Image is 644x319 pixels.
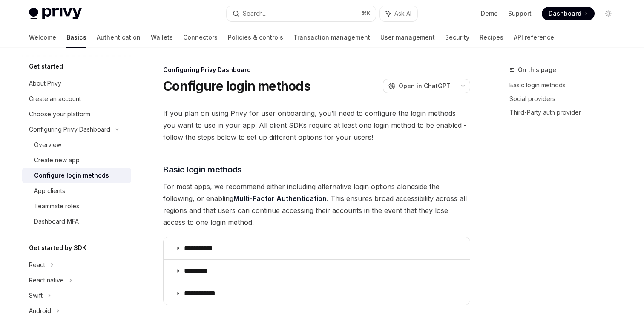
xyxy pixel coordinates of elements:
div: App clients [34,186,65,196]
a: Support [508,9,532,18]
span: For most apps, we recommend either including alternative login options alongside the following, o... [163,181,470,228]
div: Configure login methods [34,170,109,181]
button: Toggle dark mode [601,7,615,20]
a: Multi-Factor Authentication [233,194,327,203]
a: API reference [514,27,554,48]
h5: Get started by SDK [29,243,86,253]
span: Basic login methods [163,164,242,175]
a: Connectors [183,27,218,48]
a: Create an account [22,91,131,106]
a: Dashboard [542,7,595,20]
a: Welcome [29,27,56,48]
div: Dashboard MFA [34,216,79,227]
a: User management [380,27,435,48]
a: About Privy [22,76,131,91]
div: Configuring Privy Dashboard [163,66,470,74]
span: Open in ChatGPT [399,82,451,90]
a: Security [445,27,469,48]
a: Transaction management [293,27,370,48]
div: Configuring Privy Dashboard [29,124,110,135]
div: React native [29,275,64,285]
span: ⌘ K [362,10,371,17]
a: Choose your platform [22,106,131,122]
a: Basic login methods [509,78,622,92]
a: Create new app [22,152,131,168]
span: Dashboard [549,9,581,18]
a: Teammate roles [22,198,131,214]
a: Basics [66,27,86,48]
a: Policies & controls [228,27,283,48]
a: Configure login methods [22,168,131,183]
img: light logo [29,8,82,20]
div: Android [29,306,51,316]
span: On this page [518,65,556,75]
div: Swift [29,290,43,301]
div: Teammate roles [34,201,79,211]
a: Social providers [509,92,622,106]
div: About Privy [29,78,61,89]
a: Dashboard MFA [22,214,131,229]
a: Demo [481,9,498,18]
a: Authentication [97,27,141,48]
h5: Get started [29,61,63,72]
a: App clients [22,183,131,198]
button: Ask AI [380,6,417,21]
div: Create new app [34,155,80,165]
button: Search...⌘K [227,6,376,21]
div: Choose your platform [29,109,90,119]
div: Overview [34,140,61,150]
a: Third-Party auth provider [509,106,622,119]
a: Wallets [151,27,173,48]
h1: Configure login methods [163,78,310,94]
div: Create an account [29,94,81,104]
div: Search... [243,9,267,19]
button: Open in ChatGPT [383,79,456,93]
a: Recipes [480,27,503,48]
div: React [29,260,45,270]
span: If you plan on using Privy for user onboarding, you’ll need to configure the login methods you wa... [163,107,470,143]
span: Ask AI [394,9,411,18]
a: Overview [22,137,131,152]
